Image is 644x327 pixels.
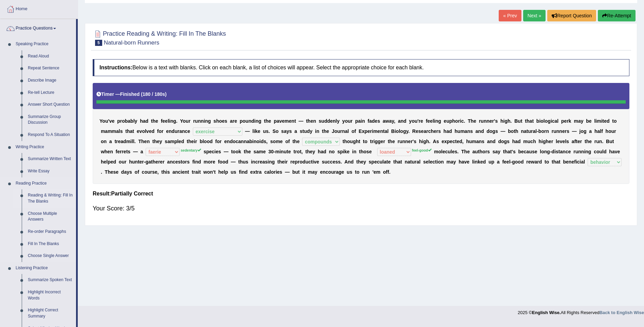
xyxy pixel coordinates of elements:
b: w [385,118,389,124]
b: e [416,128,418,134]
b: o [412,118,415,124]
b: — [245,128,250,134]
b: u [105,118,108,124]
b: o [352,128,355,134]
b: r [419,118,420,124]
b: l [594,118,595,124]
b: n [292,118,295,124]
b: r [458,118,460,124]
b: p [274,118,277,124]
b: b [586,118,589,124]
b: a [128,118,130,124]
a: Speaking Practice [13,38,76,50]
b: Y [99,118,102,124]
b: g [173,118,176,124]
a: Respond To A Situation [25,129,76,141]
a: Write Essay [25,165,76,177]
b: r [351,118,352,124]
b: e [166,128,169,134]
button: Report Question [547,10,596,21]
b: l [544,118,545,124]
b: y [581,118,584,124]
b: r [120,118,122,124]
b: t [302,128,304,134]
b: d [145,118,148,124]
b: s [319,118,321,124]
b: n [435,118,438,124]
b: a [179,128,182,134]
b: ' [108,118,109,124]
b: . [464,118,465,124]
b: t [532,118,534,124]
b: o [276,128,279,134]
b: e [162,118,165,124]
b: e [165,118,168,124]
h2: Practice Reading & Writing: Fill In The Blanks [93,29,226,46]
b: a [345,128,348,134]
b: t [306,118,308,124]
b: h [216,118,219,124]
button: Re-Attempt [598,10,636,21]
b: k [569,118,571,124]
b: i [551,118,552,124]
b: e [222,118,225,124]
b: p [355,118,358,124]
b: h [452,118,455,124]
b: f [354,128,356,134]
b: e [187,128,190,134]
b: x [362,128,365,134]
b: e [490,118,492,124]
b: m [112,128,116,134]
b: m [284,118,289,124]
b: i [595,118,597,124]
b: o [334,128,337,134]
b: u [174,128,178,134]
b: e [378,128,380,134]
b: r [567,118,568,124]
b: e [421,118,423,124]
b: S [273,128,276,134]
b: i [372,128,373,134]
b: e [112,118,115,124]
b: f [161,118,163,124]
b: n [316,128,319,134]
b: c [185,128,188,134]
b: . [176,118,178,124]
b: e [427,118,430,124]
b: b [125,118,128,124]
a: Choose Multiple Answers [25,208,76,226]
a: Summarize Group Discussion [25,111,76,129]
b: i [503,118,505,124]
b: u [195,118,198,124]
b: n [486,118,490,124]
a: Highlight Incorrect Words [25,286,76,304]
b: f [426,118,427,124]
a: Describe Image [25,74,76,87]
a: Answer Short Question [25,99,76,111]
b: c [461,118,464,124]
b: d [151,128,154,134]
b: s [120,128,123,134]
b: l [387,128,389,134]
b: n [201,118,204,124]
a: Back to English Wise [600,310,644,315]
b: l [557,118,558,124]
b: n [182,128,185,134]
a: Fill In The Blanks [25,238,76,250]
b: R [412,128,416,134]
b: m [108,128,112,134]
b: e [234,118,237,124]
b: s [266,128,269,134]
b: r [193,118,195,124]
b: a [230,118,233,124]
b: y [337,118,340,124]
b: o [345,118,348,124]
b: t [603,118,604,124]
b: e [604,118,607,124]
b: n [380,128,383,134]
span: 5 [95,40,102,46]
b: n [333,118,336,124]
b: h [527,118,530,124]
b: o [545,118,548,124]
